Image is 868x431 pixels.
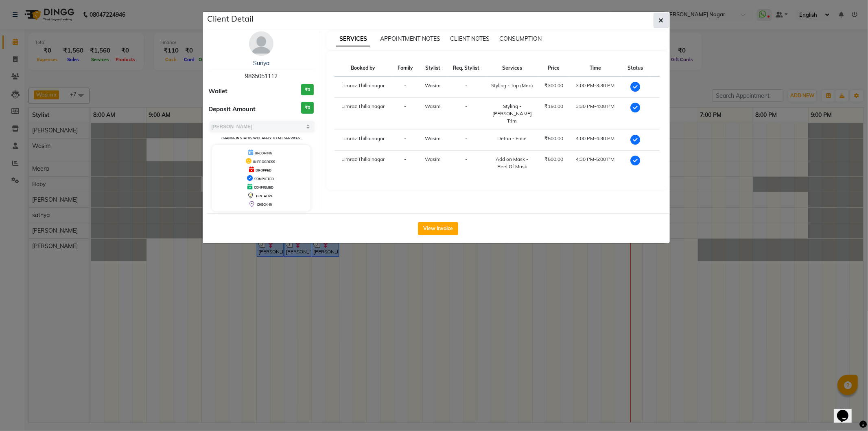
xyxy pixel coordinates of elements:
[447,77,486,98] td: -
[301,84,314,96] h3: ₹0
[257,202,272,207] span: CHECK-IN
[254,185,273,189] span: CONFIRMED
[335,98,391,130] td: Limraz Thillainagar
[447,130,486,151] td: -
[221,136,301,140] small: Change in status will apply to all services.
[245,73,278,80] span: 9865051112
[447,151,486,176] td: -
[569,151,622,176] td: 4:30 PM-5:00 PM
[425,103,441,109] span: Wasim
[418,222,458,235] button: View Invoice
[425,156,441,162] span: Wasim
[253,59,269,67] a: Suriya
[335,151,391,176] td: Limraz Thillainagar
[569,77,622,98] td: 3:00 PM-3:30 PM
[419,59,446,77] th: Stylist
[543,156,564,163] div: ₹500.00
[256,194,273,198] span: TENTATIVE
[425,82,441,88] span: Wasim
[543,82,564,89] div: ₹300.00
[249,31,273,56] img: avatar
[209,87,228,96] span: Wallet
[301,102,314,114] h3: ₹0
[834,398,860,423] iframe: chat widget
[380,35,440,42] span: APPOINTMENT NOTES
[491,103,534,125] div: Styling - [PERSON_NAME] Trim
[450,35,490,42] span: CLIENT NOTES
[391,98,419,130] td: -
[491,82,534,89] div: Styling - Top (Men)
[391,130,419,151] td: -
[391,151,419,176] td: -
[569,130,622,151] td: 4:00 PM-4:30 PM
[491,156,534,170] div: Add on Mask - Peel Of Mask
[538,59,569,77] th: Price
[208,13,254,25] h5: Client Detail
[425,135,441,141] span: Wasim
[499,35,542,42] span: CONSUMPTION
[335,77,391,98] td: Limraz Thillainagar
[335,59,391,77] th: Booked by
[254,177,274,181] span: COMPLETED
[569,59,622,77] th: Time
[447,98,486,130] td: -
[447,59,486,77] th: Req. Stylist
[336,32,370,46] span: SERVICES
[209,105,256,114] span: Deposit Amount
[569,98,622,130] td: 3:30 PM-4:00 PM
[622,59,649,77] th: Status
[391,77,419,98] td: -
[335,130,391,151] td: Limraz Thillainagar
[486,59,539,77] th: Services
[491,135,534,142] div: Detan - Face
[253,160,275,164] span: IN PROGRESS
[391,59,419,77] th: Family
[256,168,271,172] span: DROPPED
[255,151,272,155] span: UPCOMING
[543,135,564,142] div: ₹500.00
[543,103,564,110] div: ₹150.00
